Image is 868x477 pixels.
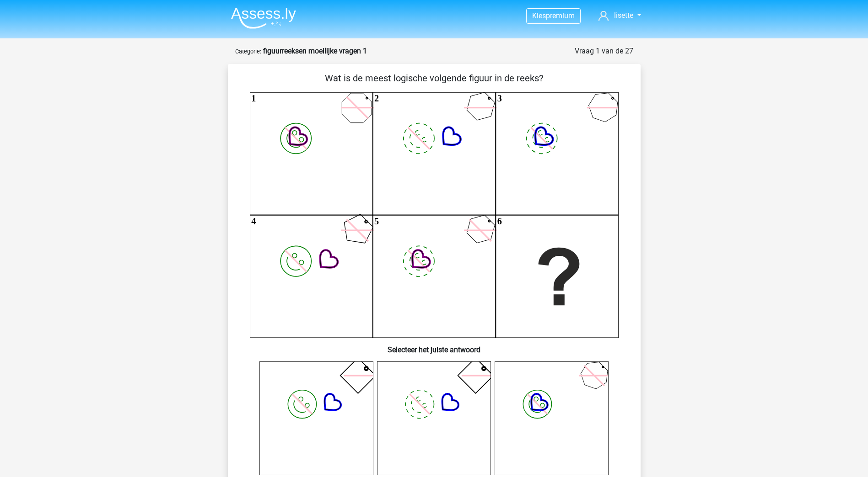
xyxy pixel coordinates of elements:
small: Categorie: [235,48,261,55]
text: 3 [497,93,501,103]
strong: figuurreeksen moeilijke vragen 1 [263,47,367,55]
img: Assessly [231,7,296,29]
span: premium [546,11,575,20]
div: Vraag 1 van de 27 [575,46,633,57]
span: lisette [614,11,633,20]
text: 4 [251,216,256,226]
a: lisette [595,10,644,21]
p: Wat is de meest logische volgende figuur in de reeks? [243,71,626,85]
text: 2 [374,93,379,103]
h6: Selecteer het juiste antwoord [243,338,626,354]
text: 5 [374,216,379,226]
text: 6 [497,216,501,226]
text: 1 [251,93,256,103]
a: Kiespremium [527,10,580,22]
span: Kies [532,11,546,20]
